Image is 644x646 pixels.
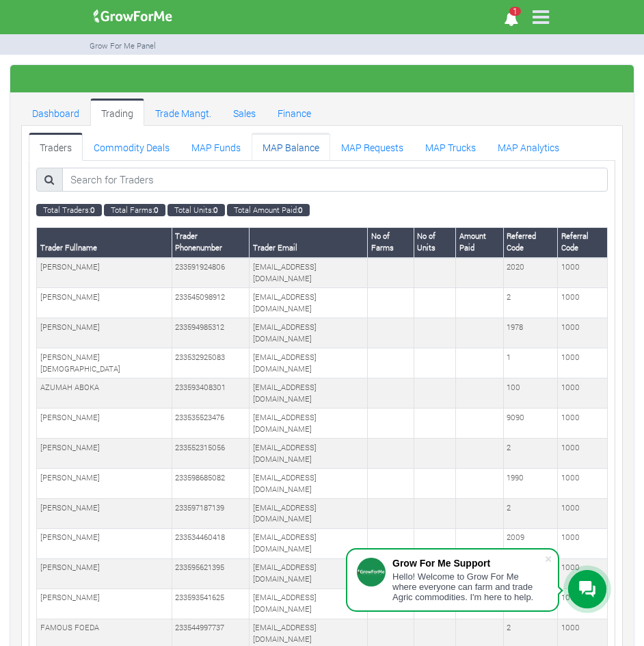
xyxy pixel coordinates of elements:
[503,439,557,469] td: 2
[172,499,249,529] td: 233597187139
[172,469,249,499] td: 233598685082
[144,99,222,126] a: Trade Mangt.
[172,227,249,257] th: Trader Phonenumber
[558,378,608,409] td: 1000
[498,3,524,34] i: Notifications
[252,133,330,160] a: MAP Balance
[250,528,368,558] td: [EMAIL_ADDRESS][DOMAIN_NAME]
[558,499,608,529] td: 1000
[37,499,172,529] td: [PERSON_NAME]
[503,499,557,529] td: 2
[250,589,368,619] td: [EMAIL_ADDRESS][DOMAIN_NAME]
[250,409,368,439] td: [EMAIL_ADDRESS][DOMAIN_NAME]
[498,14,524,27] a: 1
[172,348,249,378] td: 233532925083
[250,558,368,589] td: [EMAIL_ADDRESS][DOMAIN_NAME]
[298,205,303,215] b: 0
[330,133,414,160] a: MAP Requests
[558,528,608,558] td: 1000
[503,378,557,409] td: 100
[36,204,102,216] small: Total Traders:
[222,99,267,126] a: Sales
[37,348,172,378] td: [PERSON_NAME][DEMOGRAPHIC_DATA]
[503,227,557,257] th: Referred Code
[368,227,414,257] th: No of Farms
[503,288,557,318] td: 2
[29,133,83,160] a: Traders
[558,409,608,439] td: 1000
[37,558,172,589] td: [PERSON_NAME]
[414,227,455,257] th: No of Units
[250,288,368,318] td: [EMAIL_ADDRESS][DOMAIN_NAME]
[37,318,172,348] td: [PERSON_NAME]
[503,528,557,558] td: 2009
[90,205,95,215] b: 0
[104,204,165,216] small: Total Farms:
[172,318,249,348] td: 233594985312
[509,7,521,16] span: 1
[90,99,144,126] a: Trading
[267,99,322,126] a: Finance
[503,318,557,348] td: 1978
[503,409,557,439] td: 9090
[392,571,544,602] div: Hello! Welcome to Grow For Me where everyone can farm and trade Agric commodities. I'm here to help.
[558,348,608,378] td: 1000
[37,227,172,257] th: Trader Fullname
[213,205,218,215] b: 0
[250,469,368,499] td: [EMAIL_ADDRESS][DOMAIN_NAME]
[21,99,90,126] a: Dashboard
[172,589,249,619] td: 233593541625
[180,133,252,160] a: MAP Funds
[487,133,570,160] a: MAP Analytics
[37,589,172,619] td: [PERSON_NAME]
[172,378,249,409] td: 233593408301
[37,378,172,409] td: AZUMAH ABOKA
[172,288,249,318] td: 233545098912
[37,439,172,469] td: [PERSON_NAME]
[558,258,608,288] td: 1000
[503,258,557,288] td: 2020
[83,133,180,160] a: Commodity Deals
[250,258,368,288] td: [EMAIL_ADDRESS][DOMAIN_NAME]
[37,258,172,288] td: [PERSON_NAME]
[172,409,249,439] td: 233535523476
[37,288,172,318] td: [PERSON_NAME]
[250,499,368,529] td: [EMAIL_ADDRESS][DOMAIN_NAME]
[172,558,249,589] td: 233595621395
[250,378,368,409] td: [EMAIL_ADDRESS][DOMAIN_NAME]
[89,3,177,30] img: growforme image
[558,558,608,589] td: 1000
[172,439,249,469] td: 233552315056
[250,439,368,469] td: [EMAIL_ADDRESS][DOMAIN_NAME]
[558,288,608,318] td: 1000
[503,469,557,499] td: 1990
[37,528,172,558] td: [PERSON_NAME]
[250,348,368,378] td: [EMAIL_ADDRESS][DOMAIN_NAME]
[558,439,608,469] td: 1000
[503,348,557,378] td: 1
[392,558,544,569] div: Grow For Me Support
[167,204,225,216] small: Total Units:
[172,528,249,558] td: 233534460418
[250,227,368,257] th: Trader Email
[227,204,310,216] small: Total Amount Paid:
[414,133,487,160] a: MAP Trucks
[37,469,172,499] td: [PERSON_NAME]
[250,318,368,348] td: [EMAIL_ADDRESS][DOMAIN_NAME]
[558,318,608,348] td: 1000
[456,227,503,257] th: Amount Paid
[62,168,608,192] input: Search for Traders
[558,469,608,499] td: 1000
[558,227,608,257] th: Referral Code
[90,40,156,51] small: Grow For Me Panel
[37,409,172,439] td: [PERSON_NAME]
[154,205,159,215] b: 0
[172,258,249,288] td: 233591924806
